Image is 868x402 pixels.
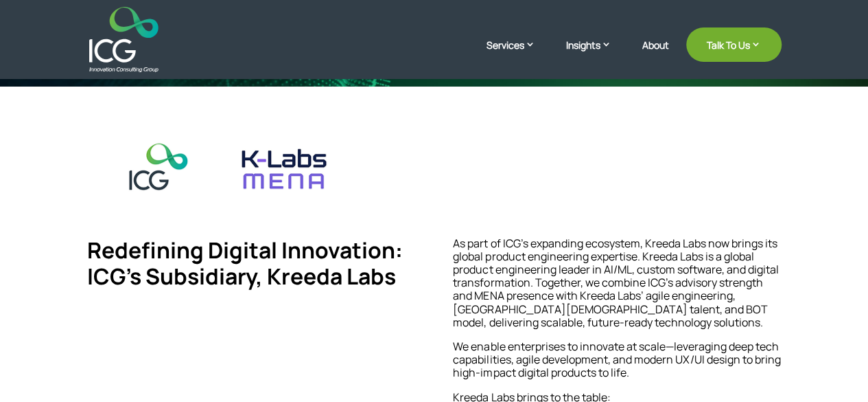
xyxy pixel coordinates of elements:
a: Insights [566,38,625,72]
h4: Redefining Digital Innovation: ICG’s Subsidiary, Kreeda Labs [87,237,415,297]
a: About [642,40,669,72]
p: As part of ICG’s expanding ecosystem, Kreeda Labs now brings its global product engineering exper... [453,237,781,340]
img: KL_Mena_ScaleDown_Jpg 1 [233,139,333,199]
a: Services [486,38,549,72]
p: We enable enterprises to innovate at scale—leveraging deep tech capabilities, agile development, ... [453,340,781,391]
img: icg-logo [123,139,195,199]
a: Talk To Us [686,27,782,62]
img: ICG [89,7,159,72]
iframe: Chat Widget [640,254,868,402]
